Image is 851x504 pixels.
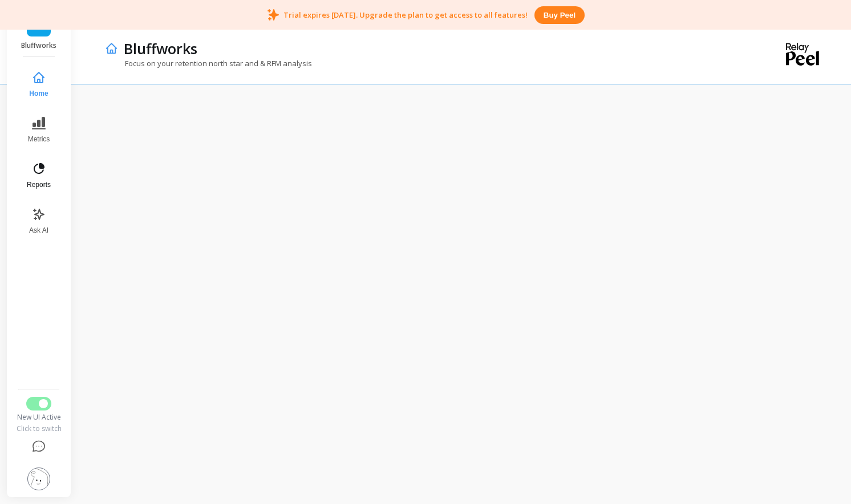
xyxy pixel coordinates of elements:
p: Trial expires [DATE]. Upgrade the plan to get access to all features! [283,10,528,20]
img: profile picture [27,468,50,490]
span: Metrics [28,135,50,144]
span: Reports [27,180,51,189]
button: Switch to Legacy UI [26,397,51,410]
button: Settings [15,461,62,497]
p: Bluffworks [18,41,60,50]
div: Click to switch [15,424,62,433]
button: Reports [20,155,58,196]
div: New UI Active [15,413,62,422]
button: Metrics [20,109,58,151]
button: Help [15,433,62,461]
iframe: Omni Embed [96,79,828,481]
button: Home [20,64,58,105]
span: Ask AI [29,226,48,235]
p: Focus on your retention north star and & RFM analysis [105,58,312,68]
p: Bluffworks [124,39,197,58]
button: Ask AI [20,201,58,242]
span: Home [29,89,48,98]
button: Buy peel [534,6,585,24]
